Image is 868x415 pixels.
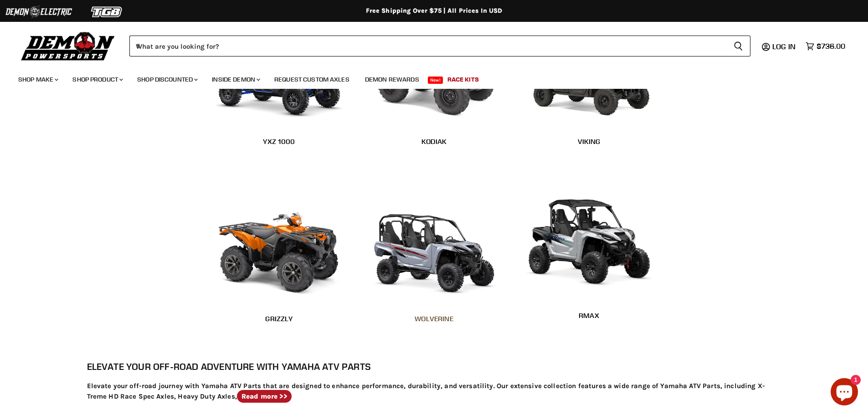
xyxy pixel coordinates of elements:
h2: Grizzly [211,314,348,323]
a: Wolverine [366,308,503,329]
a: RMAX [521,305,657,326]
span: $736.00 [817,42,845,51]
form: Product [129,36,750,56]
h2: Viking [521,137,657,146]
button: Search [726,36,750,56]
img: Wolverine [366,187,503,301]
span: Log in [772,42,796,51]
img: TGB Logo 2 [73,3,141,20]
h2: RMAX [521,311,657,320]
a: $736.00 [801,40,850,53]
span: New! [428,77,443,84]
p: Elevate your off-road journey with Yamaha ATV Parts that are designed to enhance performance, dur... [87,381,781,401]
h2: YXZ 1000 [211,137,348,146]
img: Demon Electric Logo 2 [5,3,73,20]
a: Grizzly [211,308,348,329]
input: When autocomplete results are available use up and down arrows to review and enter to select [129,36,726,56]
h2: Kodiak [366,137,503,146]
h2: Wolverine [366,314,503,323]
ul: Main menu [11,67,843,89]
a: Inside Demon [205,70,266,89]
a: YXZ 1000 [211,131,348,152]
img: Grizzly [211,187,348,301]
a: Shop Product [66,70,128,89]
a: Kodiak [366,131,503,152]
h2: Elevate Your Off-Road Adventure with Yamaha ATV Parts [87,360,781,374]
img: RMAX [521,187,657,298]
inbox-online-store-chat: Shopify online store chat [828,378,861,408]
a: Shop Make [11,70,64,89]
a: Race Kits [441,70,486,89]
div: Free Shipping Over $75 | All Prices In USD [70,7,799,15]
a: Shop Discounted [130,70,203,89]
strong: Read more >> [241,392,287,400]
a: Viking [521,131,657,152]
img: Demon Powersports [18,30,118,62]
a: Log in [768,42,801,51]
a: Request Custom Axles [267,70,356,89]
a: Demon Rewards [358,70,426,89]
